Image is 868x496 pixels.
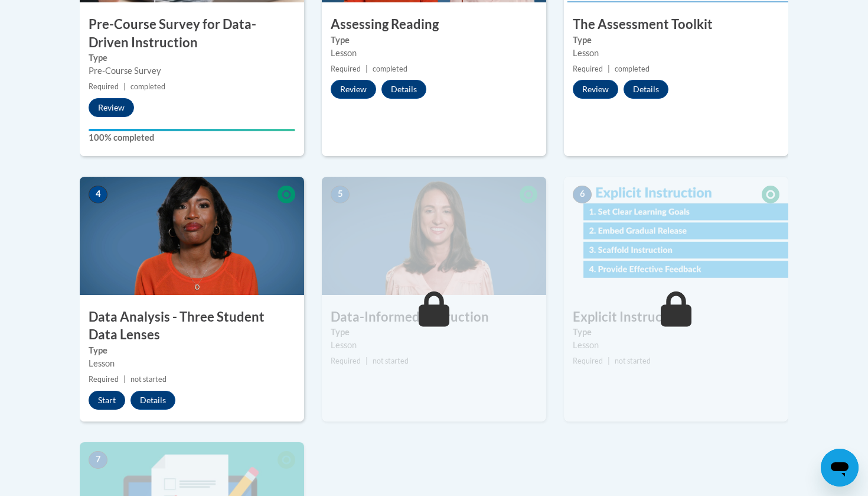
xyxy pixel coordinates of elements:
[331,64,361,73] span: Required
[331,80,376,99] button: Review
[89,129,295,131] div: Your progress
[80,177,304,295] img: Course Image
[564,177,788,295] img: Course Image
[331,47,537,60] div: Lesson
[373,356,409,365] span: not started
[89,375,119,384] span: Required
[564,15,788,34] h3: The Assessment Toolkit
[366,64,368,73] span: |
[366,356,368,365] span: |
[80,308,304,345] h3: Data Analysis - Three Student Data Lenses
[615,64,650,73] span: completed
[130,82,165,91] span: completed
[89,98,134,117] button: Review
[322,177,546,295] img: Course Image
[89,186,107,203] span: 4
[89,357,295,370] div: Lesson
[322,15,546,34] h3: Assessing Reading
[89,64,295,77] div: Pre-Course Survey
[608,356,610,365] span: |
[573,64,603,73] span: Required
[615,356,651,365] span: not started
[381,80,426,99] button: Details
[130,391,175,410] button: Details
[331,339,537,352] div: Lesson
[573,47,779,60] div: Lesson
[123,82,126,91] span: |
[89,391,125,410] button: Start
[322,308,546,326] h3: Data-Informed Instruction
[331,186,350,203] span: 5
[821,449,859,487] iframe: Button to launch messaging window
[624,80,668,99] button: Details
[331,326,537,339] label: Type
[373,64,407,73] span: completed
[573,356,603,365] span: Required
[89,451,107,469] span: 7
[573,339,779,352] div: Lesson
[573,34,779,47] label: Type
[89,344,295,357] label: Type
[89,82,119,91] span: Required
[331,356,361,365] span: Required
[80,15,304,52] h3: Pre-Course Survey for Data-Driven Instruction
[130,375,167,384] span: not started
[331,34,537,47] label: Type
[608,64,610,73] span: |
[573,80,618,99] button: Review
[573,326,779,339] label: Type
[89,131,295,144] label: 100% completed
[564,308,788,326] h3: Explicit Instruction
[573,186,592,203] span: 6
[123,375,126,384] span: |
[89,51,295,64] label: Type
